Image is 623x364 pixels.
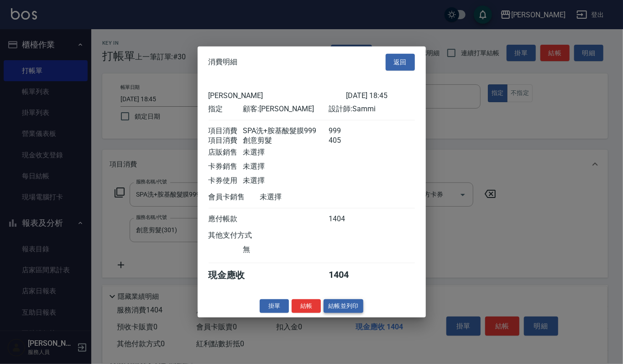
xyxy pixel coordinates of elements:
div: 項目消費 [209,135,243,145]
div: 未選擇 [243,147,329,157]
div: 未選擇 [243,176,329,185]
div: 其他支付方式 [209,230,277,240]
div: 無 [243,244,329,254]
div: 999 [329,126,363,135]
div: 會員卡銷售 [209,192,260,202]
button: 結帳並列印 [324,299,363,313]
div: 卡券銷售 [209,161,243,171]
button: 掛單 [260,299,289,313]
div: 未選擇 [260,192,346,202]
span: 消費明細 [209,57,238,67]
button: 返回 [386,54,415,71]
div: 應付帳款 [209,214,243,224]
div: 顧客: [PERSON_NAME] [243,104,329,114]
div: 405 [329,135,363,145]
div: 指定 [209,104,243,114]
div: 設計師: Sammi [329,104,414,114]
div: 1404 [329,269,363,281]
button: 結帳 [292,299,321,313]
div: [PERSON_NAME] [209,91,346,99]
div: 創意剪髮 [243,135,329,145]
div: 1404 [329,214,363,224]
div: 店販銷售 [209,147,243,157]
div: 項目消費 [209,126,243,135]
div: [DATE] 18:45 [346,91,415,99]
div: 現金應收 [209,269,260,281]
div: 未選擇 [243,161,329,171]
div: 卡券使用 [209,176,243,185]
div: SPA洗+胺基酸髮膜999 [243,126,329,135]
